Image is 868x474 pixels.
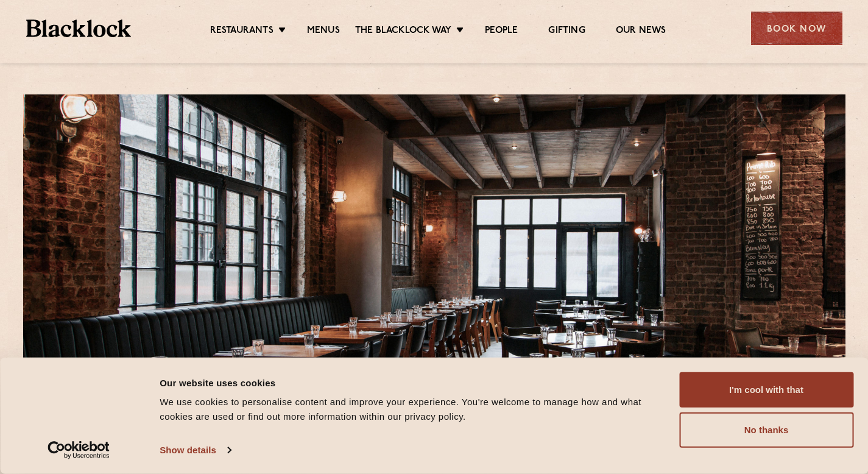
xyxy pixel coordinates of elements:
[160,395,665,424] div: We use cookies to personalise content and improve your experience. You're welcome to manage how a...
[751,12,842,45] div: Book Now
[485,25,518,38] a: People
[355,25,451,38] a: The Blacklock Way
[616,25,666,38] a: Our News
[548,25,585,38] a: Gifting
[210,25,273,38] a: Restaurants
[679,412,853,448] button: No thanks
[160,375,665,390] div: Our website uses cookies
[160,441,230,459] a: Show details
[26,19,132,37] img: BL_Textured_Logo-footer-cropped.svg
[26,441,132,459] a: Usercentrics Cookiebot - opens in a new window
[679,372,853,408] button: I'm cool with that
[307,25,340,38] a: Menus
